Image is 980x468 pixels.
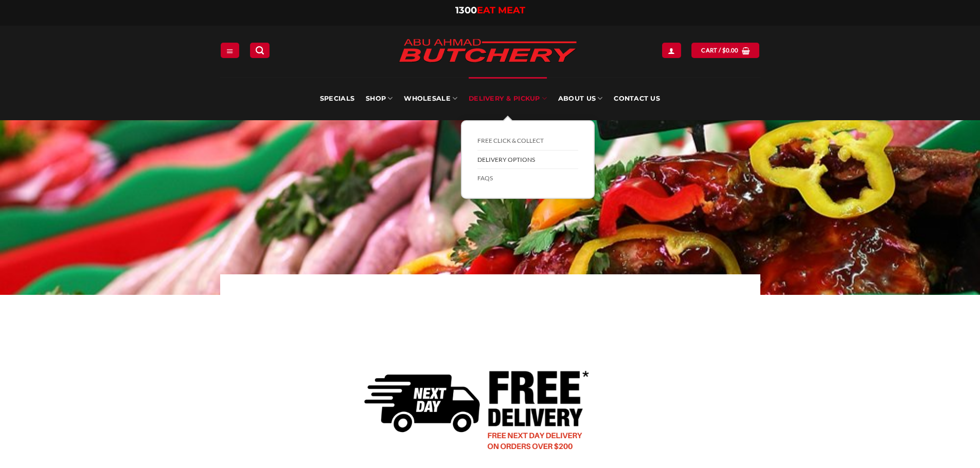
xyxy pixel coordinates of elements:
[455,5,477,16] span: 1300
[662,43,681,58] a: Login
[477,5,525,16] span: EAT MEAT
[320,77,354,120] a: Specials
[404,77,457,120] a: Wholesale
[477,132,578,151] a: FREE Click & Collect
[477,169,578,188] a: FAQs
[390,32,585,71] img: Abu Ahmad Butchery
[366,77,393,120] a: SHOP
[477,151,578,170] a: Delivery Options
[691,43,759,58] a: View cart
[558,77,602,120] a: About Us
[701,46,738,55] span: Cart /
[250,43,270,58] a: Search
[469,77,547,120] a: Delivery & Pickup
[722,46,726,55] span: $
[614,77,660,120] a: Contact Us
[722,47,739,53] bdi: 0.00
[455,5,525,16] a: 1300EAT MEAT
[221,43,239,58] a: Menu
